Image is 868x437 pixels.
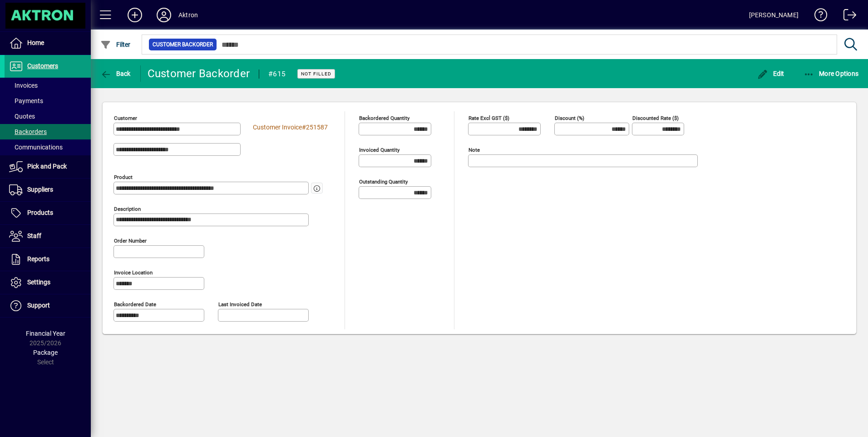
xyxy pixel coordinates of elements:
a: Suppliers [5,179,91,201]
span: Payments [9,97,43,104]
span: Products [27,209,53,216]
mat-label: Product [114,174,133,180]
span: Quotes [9,113,35,120]
div: #615 [268,67,286,81]
div: Customer Backorder [148,66,250,81]
a: Customer Invoice#251587 [250,122,331,132]
a: Backorders [5,124,91,139]
span: Package [33,349,58,356]
mat-label: Backordered date [114,301,156,308]
span: Customer Backorder [153,40,213,49]
mat-label: Note [469,147,480,153]
div: Aktron [178,8,198,22]
div: [PERSON_NAME] [749,8,799,22]
span: Communications [9,144,63,151]
a: Knowledge Base [808,2,828,31]
span: # [302,124,306,131]
span: Pick and Pack [27,163,67,170]
span: Suppliers [27,186,53,193]
mat-label: Discounted rate ($) [632,115,679,121]
span: Staff [27,232,41,239]
button: Add [120,7,149,23]
span: Customer Invoice [253,124,302,131]
span: Reports [27,255,49,263]
mat-label: Customer [114,115,137,121]
span: 251587 [306,124,328,131]
span: Settings [27,278,50,286]
a: Staff [5,225,91,248]
a: Products [5,202,91,224]
span: Financial Year [26,330,65,337]
button: Edit [755,65,787,82]
button: Back [98,65,133,82]
span: Edit [757,70,784,77]
span: Filter [100,41,131,48]
mat-label: Rate excl GST ($) [469,115,509,121]
span: Not Filled [301,71,331,77]
a: Reports [5,248,91,271]
button: Filter [98,36,133,53]
mat-label: Description [114,206,141,212]
span: Invoices [9,82,38,89]
button: Profile [149,7,178,23]
mat-label: Order number [114,238,147,244]
a: Logout [837,2,857,31]
mat-label: Invoiced Quantity [359,147,399,153]
mat-label: Outstanding Quantity [359,179,408,185]
a: Pick and Pack [5,155,91,178]
a: Settings [5,271,91,294]
a: Quotes [5,109,91,124]
a: Payments [5,93,91,109]
button: More Options [801,65,861,82]
a: Home [5,32,91,55]
span: Customers [27,62,58,70]
span: Home [27,39,44,46]
span: More Options [804,70,859,77]
a: Invoices [5,78,91,93]
a: Support [5,294,91,317]
mat-label: Invoice location [114,269,153,276]
app-page-header-button: Back [91,65,141,82]
mat-label: Backordered Quantity [359,115,409,121]
span: Support [27,302,50,309]
span: Back [100,70,131,77]
span: Backorders [9,128,47,135]
a: Communications [5,139,91,155]
mat-label: Discount (%) [555,115,584,121]
mat-label: Last invoiced date [218,301,262,308]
